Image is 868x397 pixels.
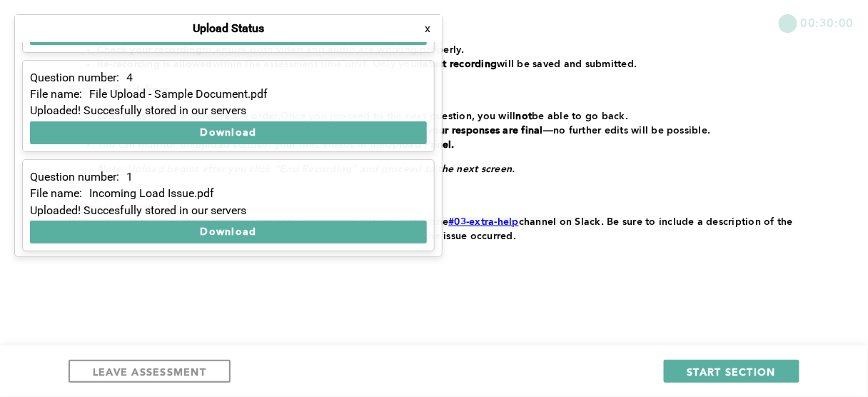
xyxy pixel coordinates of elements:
[30,71,119,84] p: Question number:
[97,43,794,57] li: to ensure both video and audio are working properly.
[687,365,776,378] span: START SECTION
[89,187,214,200] p: Incoming Load Issue.pdf
[126,71,133,84] p: 4
[89,88,268,101] p: File Upload - Sample Document.pdf
[664,360,799,383] button: START SECTION
[516,111,533,121] strong: not
[97,109,794,124] li: Once you proceed to the next question, you will be able to go back.
[97,138,794,152] li: You can monitor the of your files/videos in the
[30,187,82,200] p: File name:
[30,88,82,101] p: File name:
[97,124,794,138] li: After clicking on the final question or when the timer expires, —no further edits will be possible.
[449,217,520,227] a: #03-extra-help
[126,171,133,184] p: 1
[97,164,515,174] em: Note: Upload begins after you click “End Recording” and proceed to the next screen.
[420,21,435,36] button: x
[30,204,427,217] div: Uploaded! Succesfully stored in our servers
[14,14,140,37] button: Show Uploads
[30,121,427,144] button: Download
[93,365,206,378] span: LEAVE ASSESSMENT
[428,126,543,136] strong: your responses are final
[420,59,498,69] strong: latest recording
[801,14,854,31] span: 00:30:00
[519,217,601,227] span: channel on Slack
[30,171,119,184] p: Question number:
[193,22,264,35] h4: Upload Status
[97,57,794,71] li: within the assessment time limit. Only your will be saved and submitted.
[30,221,427,243] button: Download
[69,360,231,383] button: LEAVE ASSESSMENT
[30,104,427,117] div: Uploaded! Succesfully stored in our servers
